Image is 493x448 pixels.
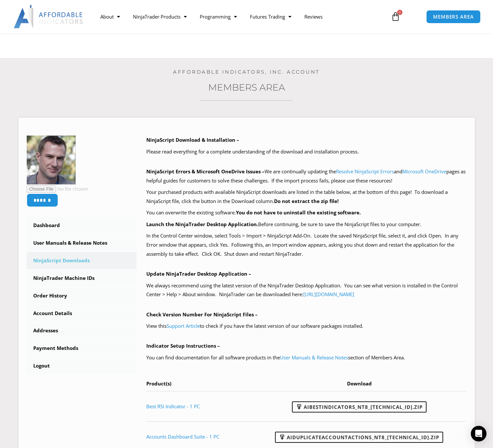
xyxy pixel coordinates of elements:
[146,147,467,156] p: Please read everything for a complete understanding of the download and installation process.
[173,69,320,75] a: Affordable Indicators, Inc. Account
[146,311,258,318] b: Check Version Number For NinjaScript Files –
[146,220,467,229] p: Before continuing, be sure to save the NinjaScript files to your computer.
[146,231,467,259] p: In the Control Center window, select Tools > Import > NinjaScript Add-On. Locate the saved NinjaS...
[167,323,200,329] a: Support Article
[27,287,137,304] a: Order History
[275,432,443,443] a: AIDuplicateAccountActions_NT8_[TECHNICAL_ID].zip
[208,82,285,93] a: Members Area
[146,208,467,217] p: You can overwrite the existing software.
[146,380,171,387] span: Product(s)
[126,9,193,24] a: NinjaTrader Products
[146,433,219,440] a: Accounts Dashboard Suite - 1 PC
[146,188,467,206] p: Your purchased products with available NinjaScript downloads are listed in the table below, at th...
[146,322,467,331] p: View this to check if you have the latest version of our software packages installed.
[298,9,329,24] a: Reviews
[27,217,137,234] a: Dashboard
[347,380,372,387] span: Download
[236,209,361,216] b: You do not have to uninstall the existing software.
[402,168,446,175] a: Microsoft OneDrive
[14,5,84,28] img: LogoAI | Affordable Indicators – NinjaTrader
[27,136,76,184] img: 8ba3ef56e8a0c9d61d9b0b6a2b5fac8dbfba699c4958149fcd50296af297c218
[27,357,137,374] a: Logout
[27,340,137,357] a: Payment Methods
[433,14,474,19] span: MEMBERS AREA
[381,7,410,26] a: 0
[27,235,137,252] a: User Manuals & Release Notes
[397,10,402,15] span: 0
[146,137,239,143] b: NinjaScript Download & Installation –
[336,168,394,175] a: Resolve NinjaScript Errors
[193,9,243,24] a: Programming
[146,168,265,175] b: NinjaScript Errors & Microsoft OneDrive Issues –
[27,322,137,339] a: Addresses
[146,342,220,349] b: Indicator Setup Instructions –
[27,217,137,374] nav: Account pages
[280,354,348,361] a: User Manuals & Release Notes
[426,10,481,23] a: MEMBERS AREA
[94,9,385,24] nav: Menu
[471,426,486,441] div: Open Intercom Messenger
[146,353,467,362] p: You can find documentation for all software products in the section of Members Area.
[27,305,137,322] a: Account Details
[146,281,467,299] p: We always recommend using the latest version of the NinjaTrader Desktop Application. You can see ...
[94,9,126,24] a: About
[146,221,258,227] b: Launch the NinjaTrader Desktop Application.
[146,270,251,277] b: Update NinjaTrader Desktop Application –
[146,403,200,410] a: Best RSI Indicator - 1 PC
[27,252,137,269] a: NinjaScript Downloads
[27,270,137,287] a: NinjaTrader Machine IDs
[243,9,298,24] a: Futures Trading
[303,291,354,297] a: [URL][DOMAIN_NAME]
[274,198,339,204] b: Do not extract the zip file!
[292,401,427,412] a: AIBestIndicators_NT8_[TECHNICAL_ID].zip
[146,167,467,185] p: We are continually updating the and pages as helpful guides for customers to solve these challeng...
